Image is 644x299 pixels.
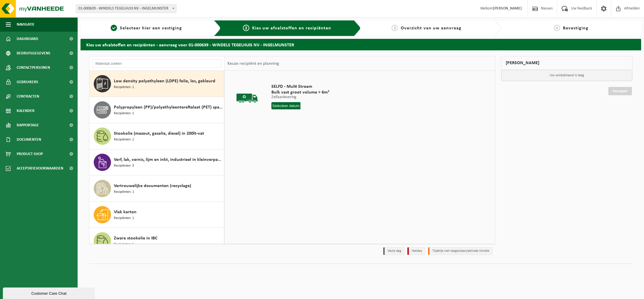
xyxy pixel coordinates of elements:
button: Zware stookolie in IBC Recipiënten: 1 [89,228,224,254]
button: Low density polyethyleen (LDPE) folie, los, gekleurd Recipiënten: 1 [89,71,224,97]
iframe: chat widget [3,286,96,299]
button: Vertrouwelijke documenten (recyclage) Recipiënten: 1 [89,176,224,202]
div: Keuze recipiënt en planning [225,56,282,71]
span: Low density polyethyleen (LDPE) folie, los, gekleurd [114,78,215,85]
button: Stookolie (mazout, gasolie, diesel) in 200lt-vat Recipiënten: 1 [89,123,224,149]
span: Recipiënten: 3 [114,163,134,169]
li: Vaste dag [383,247,405,255]
span: Rapportage [17,118,39,132]
span: SELFD - Multi Stream [271,84,329,89]
input: Selecteer datum [271,102,300,109]
span: Documenten [17,132,41,147]
span: 01-000639 - WINDELS TEGELHUIS NV - INGELMUNSTER [76,5,176,13]
span: Recipiënten: 1 [114,111,134,116]
span: 4 [554,25,560,31]
p: Uw winkelmand is leeg [501,70,632,81]
span: Recipiënten: 1 [114,242,134,247]
span: Product Shop [17,147,43,161]
span: 01-000639 - WINDELS TEGELHUIS NV - INGELMUNSTER [76,4,177,13]
span: Overzicht van uw aanvraag [401,26,461,31]
span: Verf, lak, vernis, lijm en inkt, industrieel in kleinverpakking [114,156,223,163]
button: Verf, lak, vernis, lijm en inkt, industrieel in kleinverpakking Recipiënten: 3 [89,149,224,176]
div: [PERSON_NAME] [501,56,633,70]
a: 1Selecteer hier een vestiging [83,25,209,32]
span: Gebruikers [17,75,38,89]
span: 3 [392,25,398,31]
span: Kalender [17,104,34,118]
button: Polypropyleen (PP)/polyethyleentereftalaat (PET) spanbanden Recipiënten: 1 [89,97,224,123]
span: Zware stookolie in IBC [114,235,157,242]
h2: Kies uw afvalstoffen en recipiënten - aanvraag voor 01-000639 - WINDELS TEGELHUIS NV - INGELMUNSTER [80,39,641,50]
span: Selecteer hier een vestiging [120,26,182,31]
span: Recipiënten: 1 [114,189,134,195]
button: Vlak karton Recipiënten: 1 [89,202,224,228]
span: Contracten [17,89,39,104]
span: Bulk vast groot volume > 6m³ [271,89,329,95]
span: Stookolie (mazout, gasolie, diesel) in 200lt-vat [114,130,204,137]
span: Bedrijfsgegevens [17,46,50,60]
span: Recipiënten: 1 [114,216,134,221]
span: Polypropyleen (PP)/polyethyleentereftalaat (PET) spanbanden [114,104,223,111]
span: Acceptatievoorwaarden [17,161,63,176]
span: Dashboard [17,32,38,46]
span: Vertrouwelijke documenten (recyclage) [114,182,191,189]
li: Holiday [407,247,425,255]
span: Recipiënten: 1 [114,85,134,90]
span: Bevestiging [563,26,589,31]
span: Contactpersonen [17,60,50,75]
span: Kies uw afvalstoffen en recipiënten [252,26,331,31]
span: Navigatie [17,17,34,32]
span: Recipiënten: 1 [114,137,134,142]
li: Tijdelijk niet toegestaan/période limitée [428,247,492,255]
strong: [PERSON_NAME] [493,6,522,11]
p: Zelfaanlevering [271,95,329,99]
input: Materiaal zoeken [92,59,221,68]
span: Vlak karton [114,209,137,216]
a: Doorgaan [608,87,632,95]
span: 2 [243,25,249,31]
span: 1 [111,25,117,31]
